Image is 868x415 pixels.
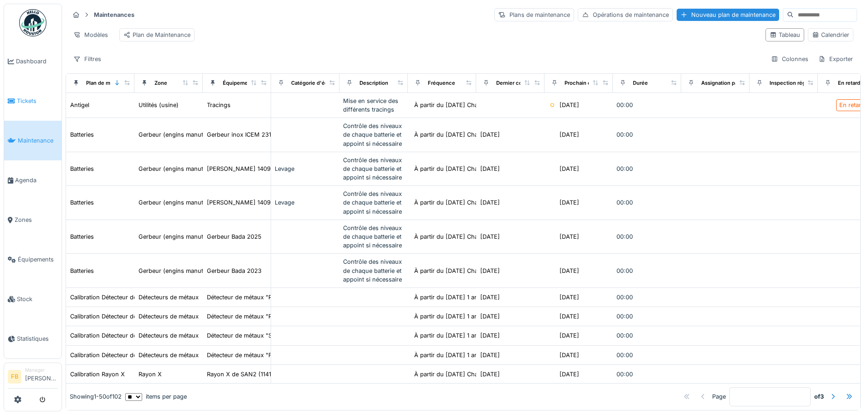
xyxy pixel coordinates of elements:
a: Maintenance [4,121,62,160]
a: Équipements [4,240,62,279]
div: Plan de maintenance [86,79,138,87]
div: 00:00 [616,232,678,241]
div: Exporter [814,52,857,66]
strong: of 3 [814,392,824,401]
strong: Maintenances [90,10,138,19]
div: Levage [275,198,336,207]
a: Agenda [4,160,62,200]
div: 00:00 [616,198,678,207]
div: Colonnes [767,52,812,66]
div: À partir du [DATE] Chaque 1 mois le troisiè... [414,266,538,275]
div: Calibration Rayon X [70,370,125,379]
div: [DATE] [560,266,579,275]
div: [DATE] [560,130,579,139]
div: Contrôle des niveaux de chaque batterie et appoint si nécessaire [343,156,404,182]
div: Détecteurs de métaux [139,351,199,359]
li: FB [8,370,21,384]
div: [DATE] [480,312,500,321]
div: 00:00 [616,312,678,321]
div: Filtres [69,52,105,66]
div: Contrôle des niveaux de chaque batterie et appoint si nécessaire [343,257,404,284]
img: Badge_color-CXgf-gQk.svg [19,9,46,36]
div: À partir du [DATE] Chaque 1 an(s) le 1 du m... [414,370,541,379]
div: 00:00 [616,101,678,109]
div: 00:00 [616,351,678,359]
div: items per page [125,392,187,401]
div: Batteries [70,232,94,241]
div: Description [360,79,388,87]
div: Détecteur de métaux "SAN1" VARICON (11397623) [207,331,346,340]
div: [PERSON_NAME] 1409009 [207,198,282,207]
div: À partir du [DATE] 1 an(s) après la date de... [414,293,537,302]
span: Maintenance [18,136,58,145]
div: Gerbeur (engins manutention) [139,266,223,275]
div: Utilités (usine) [139,101,179,109]
div: [DATE] [560,312,579,321]
div: [DATE] [480,130,500,139]
div: [DATE] [560,198,579,207]
div: Batteries [70,266,94,275]
div: 00:00 [616,370,678,379]
div: 00:00 [616,164,678,173]
span: Agenda [15,176,58,184]
div: [DATE] [560,164,579,173]
a: Statistiques [4,319,62,359]
div: [DATE] [480,331,500,340]
span: Zones [15,215,58,224]
div: Détecteur de métaux "Pratika" VARICON (11285707) [207,312,349,321]
div: [DATE] [560,331,579,340]
div: Tracings [207,101,231,109]
div: Rayon X [139,370,162,379]
div: À partir du [DATE] Chaque 1 mois le troisiè... [414,130,538,139]
div: Mise en service des différents tracings [343,97,404,114]
div: [DATE] [480,232,500,241]
div: Détecteurs de métaux [139,293,199,302]
a: FB Manager[PERSON_NAME] [8,367,58,389]
div: Gerbeur (engins manutention) [139,198,223,207]
div: Gerbeur (engins manutention) [139,232,223,241]
div: Plans de maintenance [494,8,574,21]
div: Assignation par défaut [701,79,757,87]
div: [DATE] [560,293,579,302]
div: Gerbeur inox ICEM 23122 [207,130,278,139]
div: Plan de Maintenance [123,31,190,39]
div: Rayon X de SAN2 (11411520) [207,370,287,379]
div: 00:00 [616,130,678,139]
div: Détecteurs de métaux [139,331,199,340]
div: [DATE] [560,370,579,379]
div: Équipement [223,79,253,87]
div: 00:00 [616,266,678,275]
span: Tickets [17,97,58,105]
div: Manager [25,367,58,374]
div: Gerbeur Bada 2025 [207,232,262,241]
div: À partir du [DATE] 1 an(s) après la date de... [414,312,537,321]
div: 00:00 [616,293,678,302]
div: Calibration Détecteur de métaux [70,312,159,321]
div: [DATE] [560,351,579,359]
div: Catégorie d'équipement [291,79,352,87]
div: Contrôle des niveaux de chaque batterie et appoint si nécessaire [343,190,404,216]
div: [DATE] [480,198,500,207]
div: Showing 1 - 50 of 102 [70,392,122,401]
div: Antigel [70,101,89,109]
span: Dashboard [16,57,58,66]
div: Zone [154,79,167,87]
div: À partir du [DATE] Chaque 1 mois le troisiè... [414,232,538,241]
div: Batteries [70,130,94,139]
a: Stock [4,279,62,319]
div: À partir du [DATE] Chaque 1 an(s) le 29 du ... [414,101,541,109]
a: Zones [4,200,62,240]
div: À partir du [DATE] Chaque 1 mois le troisiè... [414,198,538,207]
div: En retard [839,101,865,109]
div: Durée [633,79,648,87]
div: Détecteurs de métaux [139,312,199,321]
div: Levage [275,164,336,173]
div: Tableau [770,31,800,39]
div: [DATE] [480,293,500,302]
div: [DATE] [480,266,500,275]
div: Gerbeur (engins manutention) [139,130,223,139]
div: Gerbeur (engins manutention) [139,164,223,173]
div: [DATE] [480,164,500,173]
div: Détecteur de métaux "Flowpack" VARICON (11397622) [207,351,358,359]
div: Calibration Détecteur de métaux [70,293,159,302]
